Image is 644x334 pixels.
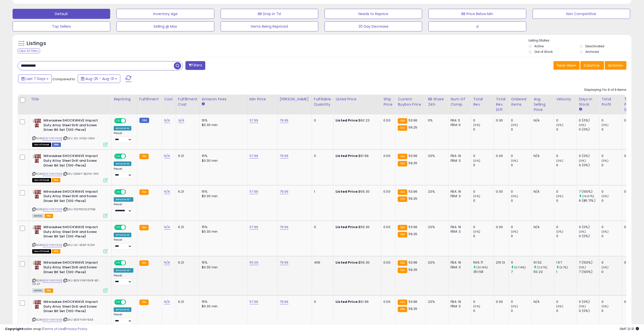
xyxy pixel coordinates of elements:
[511,163,531,168] div: 0
[601,260,622,265] div: 0
[534,260,554,265] div: 51.52
[534,97,552,112] div: Avg Selling Price
[383,260,392,265] div: 0.00
[336,225,358,229] b: Listed Price:
[409,118,418,123] span: 53.96
[556,163,577,168] div: 0
[383,225,392,229] div: 0.00
[78,74,120,83] button: Aug-25 - Aug-31
[496,189,505,194] div: 0.00
[164,189,170,194] a: N/A
[32,154,108,182] div: ASIN:
[511,198,531,203] div: 0
[428,260,445,265] div: 23%
[32,154,42,163] img: 51BCmritNnL._SL40_.jpg
[428,154,445,158] div: 23%
[314,154,330,158] div: 0
[178,118,184,123] a: N/A
[280,299,289,304] a: 79.99
[52,143,61,147] span: FBM
[585,44,604,48] label: Deactivated
[32,260,108,292] div: ASIN:
[125,154,133,158] span: OFF
[314,189,330,194] div: 1
[601,154,622,158] div: 0
[63,172,99,176] span: | SKU: GNWF-BQYW-EPL1
[496,118,505,123] div: 0.00
[398,260,407,266] small: FBA
[314,260,330,265] div: 406
[202,260,244,265] div: 15%
[280,225,289,230] a: 79.99
[473,97,492,107] div: Total Rev.
[114,132,133,143] div: Preset:
[114,161,131,166] div: Amazon AI
[451,225,467,229] div: FBA: 16
[202,154,244,158] div: 15%
[336,299,358,304] b: Listed Price:
[164,118,170,123] a: N/A
[336,189,358,194] b: Listed Price:
[114,274,133,285] div: Preset:
[63,136,95,140] span: | SKU: SD-AYQH-X8HI
[250,97,275,102] div: Min Price
[556,154,577,158] div: 0
[398,196,407,202] small: FBA
[32,118,42,128] img: 51BCmritNnL._SL40_.jpg
[44,300,105,315] b: Milwaukee SHOCKWAVE Impact Duty Alloy Steel Drill and Screw Driver Bit Set (100-Piece)
[473,159,480,163] small: (0%)
[45,214,53,218] span: FBA
[451,123,467,127] div: FBM: 6
[451,158,467,163] div: FBM: 3
[250,189,258,194] a: 57.99
[178,97,197,107] div: Fulfillment Cost
[534,154,550,158] div: N/A
[585,50,599,54] label: Archived
[13,9,110,19] button: Default
[398,268,407,273] small: FBA
[511,127,531,132] div: 0
[579,234,599,238] div: 0 (0%)
[398,97,424,107] div: Current Buybox Price
[409,189,418,194] span: 53.96
[115,154,121,158] span: ON
[32,288,44,293] span: All listings currently available for purchase on Amazon
[45,288,53,293] span: FBA
[139,260,149,266] small: FBA
[537,265,547,269] small: (2.57%)
[601,194,609,198] small: (0%)
[556,230,563,234] small: (0%)
[473,270,494,274] div: 351.58
[314,97,331,107] div: Fulfillable Quantity
[44,260,105,276] b: Milwaukee SHOCKWAVE Impact Duty Alloy Steel Drill and Screw Driver Bit Set (100-Piece)
[27,40,46,47] h5: Listings
[511,234,531,238] div: 0
[164,260,170,265] a: N/A
[534,225,550,229] div: N/A
[428,189,445,194] div: 23%
[579,127,599,132] div: 0 (0%)
[383,118,392,123] div: 0.00
[428,97,446,107] div: BB Share 24h.
[43,136,62,141] a: B09YVWY6X8
[26,76,46,81] span: Last 7 Days
[114,97,135,102] div: Repricing
[63,207,96,211] span: | SKU: 100PIECESETFBA
[280,97,310,102] div: [PERSON_NAME]
[556,194,563,198] small: (0%)
[383,189,392,194] div: 0.00
[125,190,133,194] span: OFF
[451,194,467,198] div: FBM: 3
[139,118,149,123] small: FBM
[556,123,563,127] small: (0%)
[511,189,531,194] div: 0
[409,225,418,229] span: 53.96
[383,97,393,107] div: Ship Price
[178,260,196,265] div: 6.21
[579,230,586,234] small: (0%)
[451,154,467,158] div: FBA: 16
[601,189,622,194] div: 0
[511,123,518,127] small: (0%)
[553,61,580,70] button: Save View
[31,97,109,102] div: Title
